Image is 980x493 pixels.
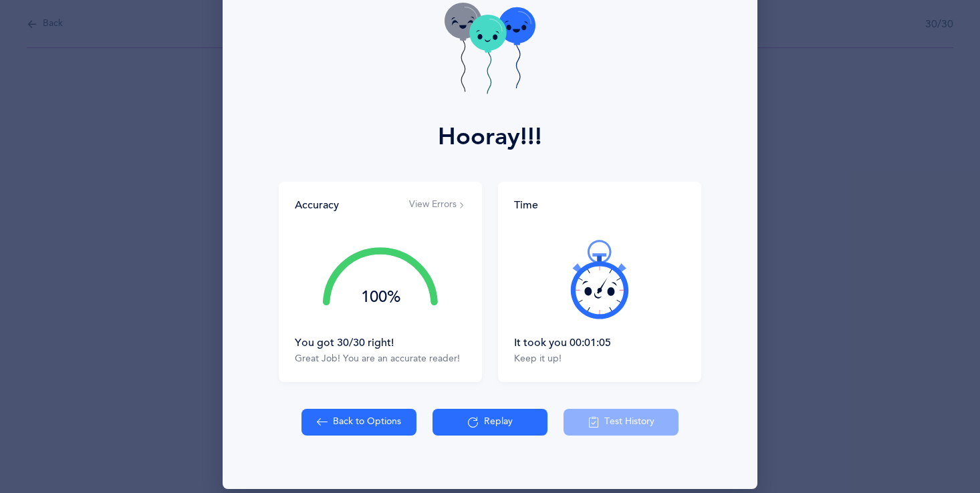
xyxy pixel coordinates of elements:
button: Back to Options [301,409,416,436]
div: Great Job! You are an accurate reader! [295,353,466,366]
button: Replay [433,409,547,436]
div: Keep it up! [514,353,685,366]
div: Hooray!!! [438,119,542,155]
div: It took you 00:01:05 [514,335,685,350]
div: Accuracy [295,198,339,212]
button: View Errors [409,198,466,212]
div: Time [514,198,685,212]
div: 100% [323,289,438,305]
div: You got 30/30 right! [295,335,466,350]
